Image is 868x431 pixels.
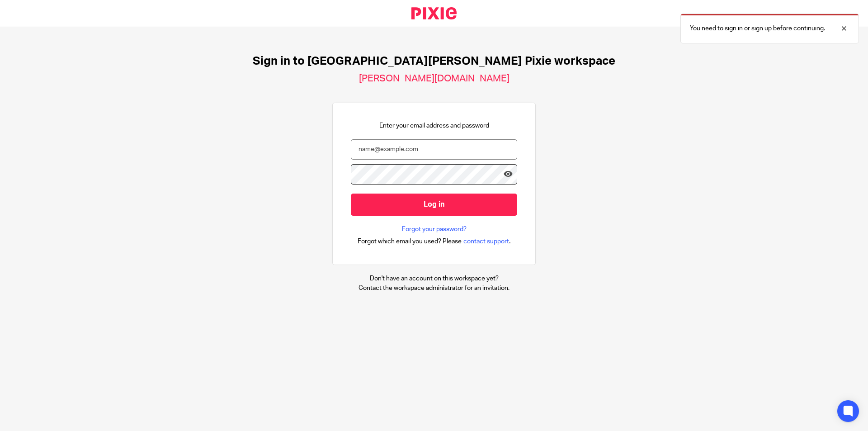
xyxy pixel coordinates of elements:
[359,73,509,85] h2: [PERSON_NAME][DOMAIN_NAME]
[463,237,509,246] span: contact support
[359,284,509,293] p: Contact the workspace administrator for an invitation.
[351,139,517,160] input: name@example.com
[358,236,511,246] div: .
[351,194,517,216] input: Log in
[359,274,509,283] p: Don't have an account on this workspace yet?
[690,24,825,33] p: You need to sign in or sign up before continuing.
[253,54,615,68] h1: Sign in to [GEOGRAPHIC_DATA][PERSON_NAME] Pixie workspace
[358,237,462,246] span: Forgot which email you used? Please
[379,121,489,130] p: Enter your email address and password
[402,225,467,234] a: Forgot your password?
